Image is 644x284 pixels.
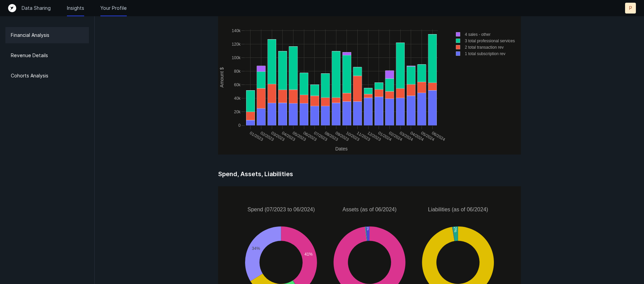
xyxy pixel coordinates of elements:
[11,31,49,39] p: Financial Analysis
[625,3,636,14] button: P
[5,47,89,64] a: Revenue Details
[100,5,127,11] a: Your Profile
[629,5,632,11] p: P
[218,170,521,186] h5: Spend, Assets, Liabilities
[11,51,48,60] p: Revenue Details
[11,72,48,80] p: Cohorts Analysis
[5,27,89,43] a: Financial Analysis
[67,5,84,11] a: Insights
[5,68,89,84] a: Cohorts Analysis
[22,5,51,11] a: Data Sharing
